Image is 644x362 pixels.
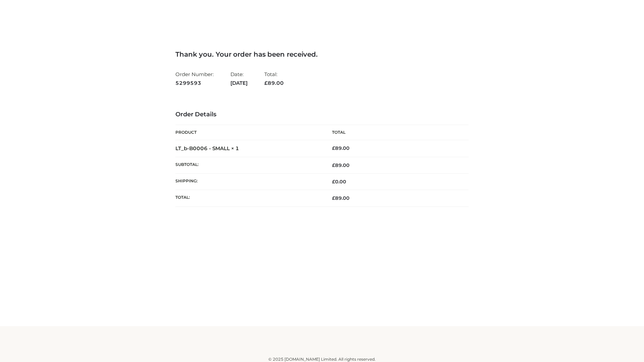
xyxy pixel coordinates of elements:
[175,190,322,206] th: Total:
[332,179,346,185] bdi: 0.00
[175,157,322,173] th: Subtotal:
[332,179,335,185] span: £
[175,125,322,140] th: Product
[230,79,248,87] strong: [DATE]
[175,50,469,58] h3: Thank you. Your order has been received.
[231,145,239,152] strong: × 1
[332,162,335,168] span: £
[230,68,248,89] li: Date:
[175,174,322,190] th: Shipping:
[332,162,350,168] span: 89.00
[264,68,284,89] li: Total:
[264,80,284,86] span: 89.00
[175,145,230,152] a: LT_b-B0006 - SMALL
[175,79,214,87] strong: 5299593
[332,195,350,201] span: 89.00
[264,80,268,86] span: £
[332,145,335,151] span: £
[332,195,335,201] span: £
[332,145,350,151] bdi: 89.00
[175,68,214,89] li: Order Number:
[175,111,469,118] h3: Order Details
[322,125,469,140] th: Total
